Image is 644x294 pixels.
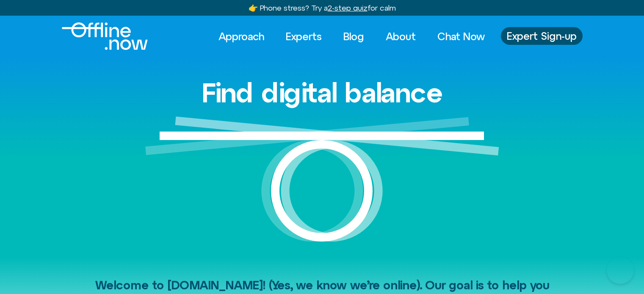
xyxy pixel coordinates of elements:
a: Approach [211,27,272,46]
a: Chat Now [430,27,492,46]
a: Blog [336,27,372,46]
span: Expert Sign-up [507,30,577,41]
a: Expert Sign-up [501,27,583,45]
div: Logo [62,22,133,50]
iframe: Botpress [607,257,634,284]
a: Experts [278,27,329,46]
u: 2-step quiz [328,3,368,12]
nav: Menu [211,27,492,46]
h1: Find digital balance [202,78,443,107]
a: 👉 Phone stress? Try a2-step quizfor calm [249,3,396,12]
a: About [378,27,423,46]
img: offline.now [62,22,148,50]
